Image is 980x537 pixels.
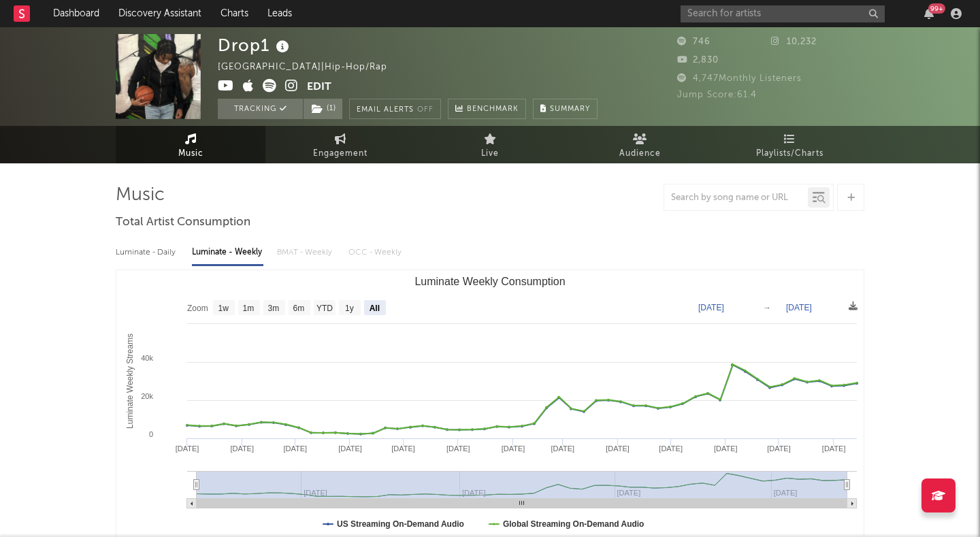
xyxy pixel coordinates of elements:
[677,74,802,83] span: 4,747 Monthly Listeners
[313,146,367,162] span: Engagement
[349,99,441,119] button: Email AlertsOff
[677,56,719,65] span: 2,830
[307,79,331,96] button: Edit
[417,106,434,114] em: Off
[116,241,178,264] div: Luminate - Daily
[283,444,307,453] text: [DATE]
[304,99,342,119] button: (1)
[116,126,265,163] a: Music
[928,3,945,14] div: 99 +
[767,444,791,453] text: [DATE]
[218,304,229,313] text: 1w
[265,126,415,163] a: Engagement
[565,126,715,163] a: Audience
[303,99,343,119] span: ( 1 )
[786,303,812,312] text: [DATE]
[698,303,724,312] text: [DATE]
[141,392,153,400] text: 20k
[338,444,362,453] text: [DATE]
[533,99,598,119] button: Summary
[125,333,135,429] text: Luminate Weekly Streams
[481,146,499,162] span: Live
[467,101,519,118] span: Benchmark
[659,444,683,453] text: [DATE]
[502,444,525,453] text: [DATE]
[218,99,303,119] button: Tracking
[448,99,526,119] a: Benchmark
[664,193,808,204] input: Search by song name or URL
[149,430,153,438] text: 0
[822,444,846,453] text: [DATE]
[503,519,644,529] text: Global Streaming On-Demand Audio
[763,303,771,312] text: →
[192,241,263,264] div: Luminate - Weekly
[771,37,817,46] span: 10,232
[230,444,254,453] text: [DATE]
[141,354,153,362] text: 40k
[714,444,738,453] text: [DATE]
[187,304,208,313] text: Zoom
[178,146,203,162] span: Music
[176,444,199,453] text: [DATE]
[414,276,565,287] text: Luminate Weekly Consumption
[316,304,333,313] text: YTD
[606,444,630,453] text: [DATE]
[677,91,757,99] span: Jump Score: 61.4
[370,304,380,313] text: All
[293,304,305,313] text: 6m
[218,34,293,56] div: Drop1
[551,444,575,453] text: [DATE]
[924,8,934,19] button: 99+
[116,214,250,231] span: Total Artist Consumption
[446,444,470,453] text: [DATE]
[715,126,864,163] a: Playlists/Charts
[391,444,415,453] text: [DATE]
[619,146,661,162] span: Audience
[756,146,823,162] span: Playlists/Charts
[337,519,464,529] text: US Streaming On-Demand Audio
[415,126,565,163] a: Live
[550,105,590,113] span: Summary
[681,5,885,22] input: Search for artists
[677,37,710,46] span: 746
[243,304,255,313] text: 1m
[345,304,354,313] text: 1y
[218,59,403,76] div: [GEOGRAPHIC_DATA] | Hip-Hop/Rap
[268,304,280,313] text: 3m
